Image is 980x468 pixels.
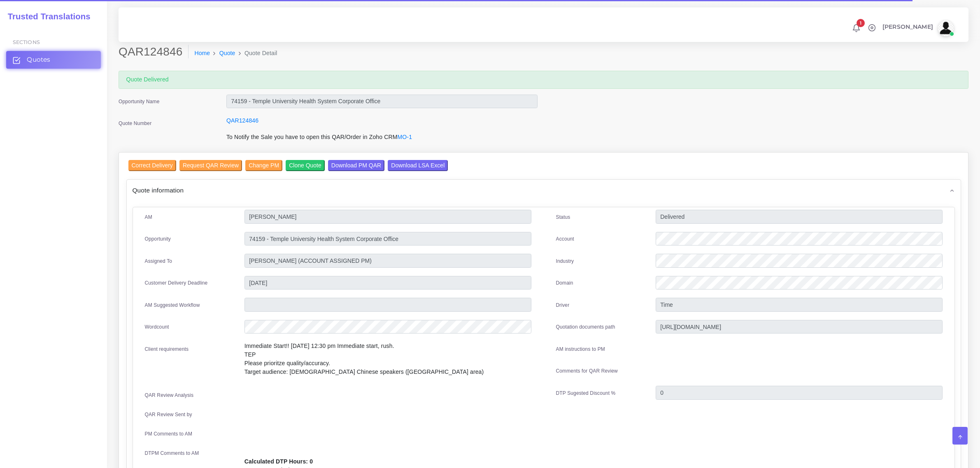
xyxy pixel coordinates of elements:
[119,120,151,127] label: Quote Number
[857,19,865,27] span: 1
[882,24,933,30] span: [PERSON_NAME]
[2,12,91,21] h2: Trusted Translations
[556,235,574,243] label: Account
[220,133,544,147] div: To Notify the Sale you have to open this QAR/Order in Zoho CRM
[145,345,189,353] label: Client requirements
[244,458,313,465] b: Calculated DTP Hours: 0
[145,301,200,309] label: AM Suggested Workflow
[194,49,210,58] a: Home
[235,49,277,58] li: Quote Detail
[145,279,208,287] label: Customer Delivery Deadline
[398,134,412,140] a: MO-1
[145,235,171,243] label: Opportunity
[244,254,531,268] input: pm
[556,301,570,309] label: Driver
[6,51,101,68] a: Quotes
[127,180,961,201] div: Quote information
[556,279,573,287] label: Domain
[13,39,40,45] span: Sections
[556,345,605,353] label: AM instructions to PM
[286,160,325,171] input: Clone Quote
[145,449,199,457] label: DTPM Comments to AM
[145,213,152,221] label: AM
[878,20,957,36] a: [PERSON_NAME]avatar
[27,55,50,64] span: Quotes
[556,367,618,375] label: Comments for QAR Review
[245,160,282,171] input: Change PM
[556,323,615,331] label: Quotation documents path
[145,257,172,265] label: Assigned To
[179,160,242,171] input: Request QAR Review
[119,71,968,89] div: Quote Delivered
[219,49,235,58] a: Quote
[2,10,91,23] a: Trusted Translations
[119,45,189,59] h2: QAR124846
[328,160,384,171] input: Download PM QAR
[145,392,194,399] label: QAR Review Analysis
[938,20,954,36] img: avatar
[133,185,184,195] span: Quote information
[145,430,193,438] label: PM Comments to AM
[119,98,160,105] label: Opportunity Name
[556,389,616,397] label: DTP Sugested Discount %
[145,323,169,331] label: Wordcount
[244,342,531,376] p: Immediate Start!! [DATE] 12:30 pm Immediate start, rush. TEP Please prioritze quality/accuracy. T...
[849,23,864,32] a: 1
[556,213,570,221] label: Status
[556,257,574,265] label: Industry
[145,411,192,418] label: QAR Review Sent by
[128,160,176,171] input: Correct Delivery
[226,117,258,124] a: QAR124846
[388,160,448,171] input: Download LSA Excel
